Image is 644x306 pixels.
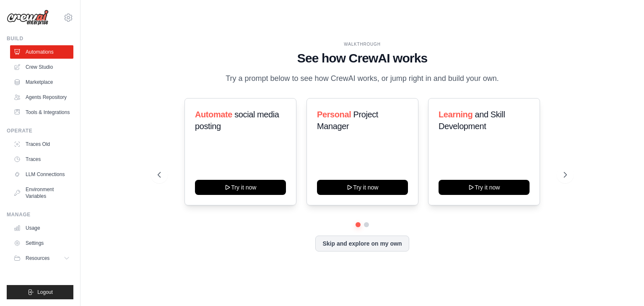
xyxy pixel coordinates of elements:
[7,127,73,134] div: Operate
[439,180,530,195] button: Try it now
[317,110,351,119] span: Personal
[195,180,286,195] button: Try it now
[10,221,73,235] a: Usage
[317,180,408,195] button: Try it now
[7,35,73,42] div: Build
[10,252,73,265] button: Resources
[317,110,378,131] span: Project Manager
[195,110,279,131] span: social media posting
[37,289,53,296] span: Logout
[10,60,73,74] a: Crew Studio
[10,91,73,104] a: Agents Repository
[158,41,567,47] div: WALKTHROUGH
[10,236,73,250] a: Settings
[7,285,73,299] button: Logout
[7,211,73,218] div: Manage
[10,183,73,203] a: Environment Variables
[7,10,49,26] img: Logo
[221,73,503,85] p: Try a prompt below to see how CrewAI works, or jump right in and build your own.
[195,110,232,119] span: Automate
[10,153,73,166] a: Traces
[10,137,73,151] a: Traces Old
[315,236,409,252] button: Skip and explore on my own
[439,110,473,119] span: Learning
[10,168,73,181] a: LLM Connections
[10,106,73,119] a: Tools & Integrations
[10,45,73,59] a: Automations
[10,75,73,89] a: Marketplace
[158,51,567,66] h1: See how CrewAI works
[26,255,49,262] span: Resources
